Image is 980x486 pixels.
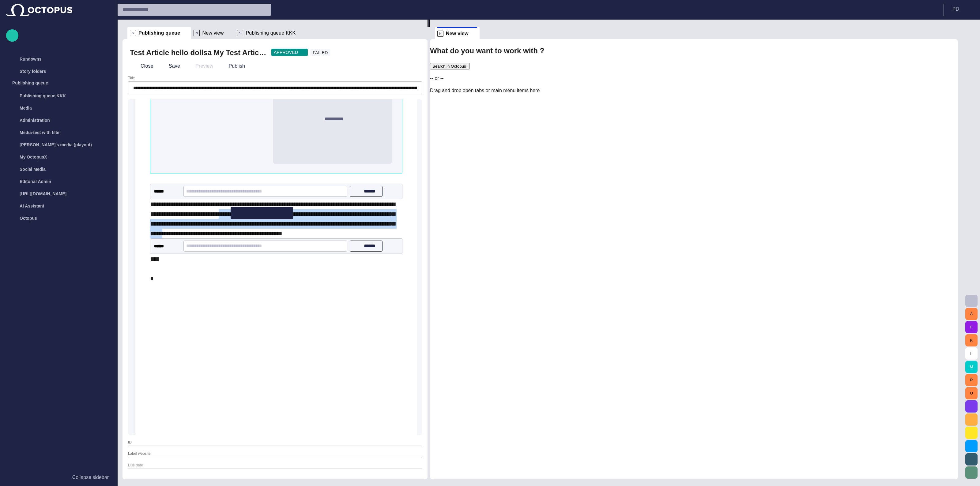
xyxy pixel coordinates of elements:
div: Media-test with filter [6,126,111,139]
p: Collapse sidebar [72,474,109,481]
button: K [965,334,978,346]
span: APPROVED [274,49,298,55]
p: S [130,30,136,36]
p: N [437,31,443,37]
p: Social Media [20,166,46,172]
p: [URL][DOMAIN_NAME] [20,191,66,197]
p: Publishing queue [12,80,48,86]
p: Administration [20,117,50,123]
button: F [965,321,978,333]
p: Octopus [20,215,37,221]
p: Story folders [20,68,46,74]
span: New view [202,30,224,36]
p: S [237,30,243,36]
div: NNew view [191,27,235,39]
button: M [965,361,978,373]
h2: Test Article hello dollsa My Test Article hello dollyd sadsa My Test Article hello dollyd sadsa M... [130,48,266,58]
button: Close [130,61,156,72]
div: AI Assistant [6,200,111,212]
p: Editorial Admin [20,178,51,185]
p: [PERSON_NAME]'s media (playout) [20,142,92,148]
label: Title [128,76,135,81]
div: [PERSON_NAME]'s media (playout) [6,139,111,151]
p: -- or -- [430,75,958,82]
p: Rundowns [20,56,42,62]
p: N [194,30,200,36]
h2: What do you want to work with ? [430,45,958,56]
label: ID [128,439,132,445]
span: FAILED [313,50,328,56]
button: Publish [218,61,247,72]
span: Publishing queue KKK [246,30,296,36]
span: New view [446,31,469,37]
button: PD [948,4,976,15]
div: NNew view [435,27,480,39]
p: Publishing queue KKK [20,93,66,99]
div: SPublishing queue KKK [235,27,307,39]
div: Publishing queue [6,77,111,90]
p: My OctopusX [20,154,47,160]
button: P [965,374,978,386]
label: Due date [128,462,143,468]
span: Publishing queue [138,30,180,36]
button: A [965,308,978,320]
div: SPublishing queue [127,27,191,39]
ul: main menu [6,53,111,224]
div: Octopus [6,212,111,224]
button: Search in Octopus [430,63,470,69]
p: P D [952,6,959,13]
button: L [965,347,978,360]
img: Octopus News Room [6,4,72,16]
div: [URL][DOMAIN_NAME] [6,188,111,200]
button: Collapse sidebar [6,471,111,484]
p: AI Assistant [20,203,44,209]
p: Media-test with filter [20,129,61,136]
button: Save [158,61,182,72]
button: APPROVED [271,49,308,56]
p: Drag and drop open tabs or main menu items here [430,87,958,94]
button: U [965,387,978,399]
label: Label website [128,451,150,456]
p: Media [20,105,32,111]
div: Media [6,102,111,114]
